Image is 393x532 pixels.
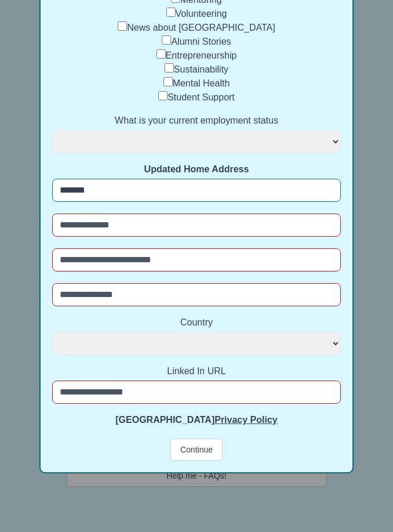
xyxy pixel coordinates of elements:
label: Entrepreneurship [166,50,237,60]
label: News about [GEOGRAPHIC_DATA] [127,23,275,32]
strong: [GEOGRAPHIC_DATA] [115,415,277,425]
label: Sustainability [174,64,228,74]
label: Country [52,316,341,330]
strong: Updated Home Address [144,164,249,174]
label: Volunteering [176,9,227,19]
button: Continue [170,439,223,461]
label: Linked In URL [52,364,341,378]
label: Alumni Stories [171,37,231,46]
label: Mental Health [173,78,230,88]
label: Student Support [168,92,235,102]
label: What is your current employment status [52,114,341,128]
a: Privacy Policy [214,415,278,425]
